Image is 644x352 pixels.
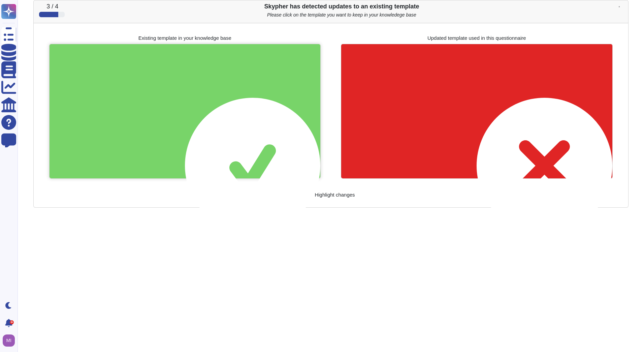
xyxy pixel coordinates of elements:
[1,333,20,348] button: user
[39,35,331,40] p: Existing template in your knowledge base
[264,3,419,10] b: Skypher has detected updates to an existing template
[331,35,623,40] p: Updated template used in this questionnaire
[267,12,416,18] i: Please click on the template you want to keep in your knowledege base
[46,3,64,10] p: 3 / 4
[315,192,355,197] div: Highlight changes
[10,320,14,324] div: 9+
[3,334,15,347] img: user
